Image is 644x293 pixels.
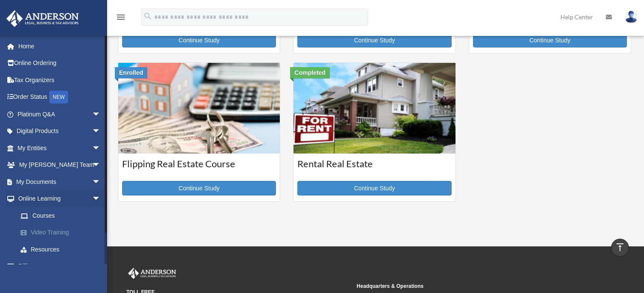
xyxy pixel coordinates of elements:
img: User Pic [625,11,638,23]
a: Tax Organizers [6,71,114,89]
a: My Documentsarrow_drop_down [6,173,114,190]
a: Continue Study [122,33,276,47]
span: arrow_drop_down [92,106,109,123]
a: Online Ordering [6,55,114,72]
i: menu [116,12,126,22]
a: My [PERSON_NAME] Teamarrow_drop_down [6,157,114,174]
a: Order StatusNEW [6,89,114,106]
a: menu [116,15,126,22]
a: Continue Study [473,33,627,47]
i: vertical_align_top [615,242,625,252]
a: Online Learningarrow_drop_down [6,190,114,207]
span: arrow_drop_down [92,157,109,174]
a: Resources [12,241,114,258]
span: arrow_drop_down [92,139,109,157]
div: Completed [290,67,329,78]
small: Headquarters & Operations [356,282,581,291]
a: My Entitiesarrow_drop_down [6,139,114,157]
a: Billingarrow_drop_down [6,258,114,275]
a: Home [6,38,114,55]
a: Digital Productsarrow_drop_down [6,123,114,140]
div: Enrolled [115,67,147,78]
a: Continue Study [297,181,451,195]
a: Continue Study [122,181,276,195]
img: Anderson Advisors Platinum Portal [126,268,178,279]
h3: Flipping Real Estate Course [122,157,276,179]
span: arrow_drop_down [92,258,109,275]
a: Video Training [12,224,114,241]
span: arrow_drop_down [92,173,109,191]
div: NEW [49,91,68,104]
h3: Rental Real Estate [297,157,451,179]
a: vertical_align_top [611,239,629,257]
span: arrow_drop_down [92,123,109,140]
span: arrow_drop_down [92,190,109,208]
a: Continue Study [297,33,451,47]
img: Anderson Advisors Platinum Portal [4,10,81,27]
a: Courses [12,207,109,224]
a: Platinum Q&Aarrow_drop_down [6,106,114,123]
i: search [143,12,153,21]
